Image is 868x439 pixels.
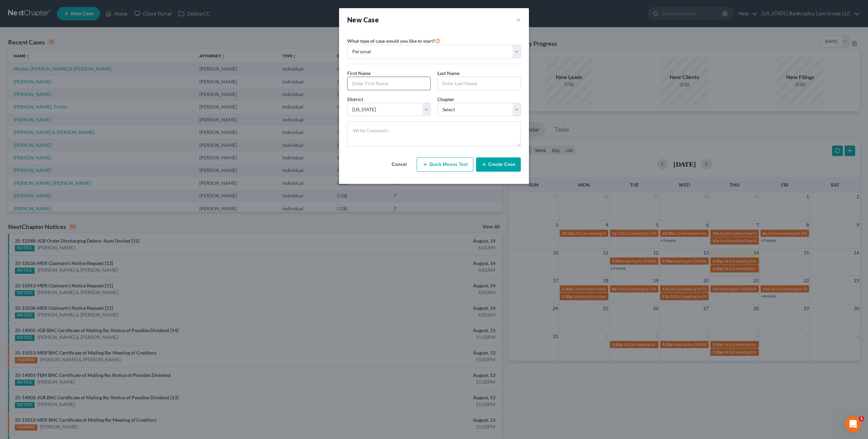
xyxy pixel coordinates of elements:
button: Create Case [476,157,521,172]
button: Cancel [384,158,414,171]
span: District [347,96,363,102]
input: Enter Last Name [438,77,520,90]
label: What type of case would you like to start? [347,37,440,45]
span: First Name [347,70,371,76]
span: Last Name [437,70,459,76]
strong: New Case [347,16,379,24]
span: 1 [859,416,864,421]
span: Chapter [437,96,454,102]
button: × [516,15,521,24]
iframe: Intercom live chat [845,416,861,432]
input: Enter First Name [348,77,430,90]
button: Quick Means Test [417,157,473,172]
